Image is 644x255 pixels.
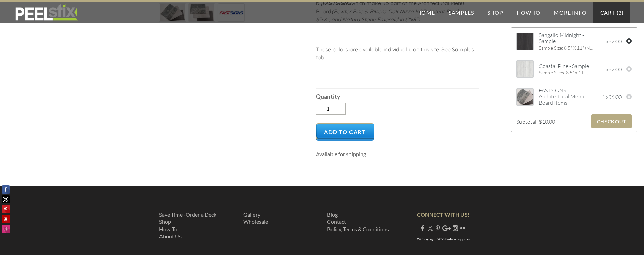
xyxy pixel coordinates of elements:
[510,2,547,23] a: How To
[539,45,593,51] div: Sample Size: 8.5" X 11" (No Peel and Stick) Letter
[159,211,216,218] a: Save Time -Order a Deck
[517,30,533,52] img: s832171791223022656_p808_i1_w80.jpeg
[14,4,79,21] img: REFACE SUPPLIES
[327,211,338,218] a: Blog
[539,32,593,44] span: Sangallo Midnight - Sample
[460,225,466,231] a: Flickr
[591,114,632,128] a: Checkout
[411,2,442,23] a: Home
[428,225,433,231] a: Twitter
[539,70,593,75] div: Sample Sizes: 8.5" x 11" (No Peel and Stick) Letter
[608,66,622,73] span: $2.00
[539,118,555,125] span: $10.00
[316,45,479,68] p: These colors are available individually on this site. See Samples tab.
[159,233,182,239] a: About Us
[316,151,366,157] span: Available for shipping
[417,211,470,218] strong: CONNECT WITH US!
[602,64,626,75] div: 1 x
[513,89,537,105] img: s832171791223022656_p995_i1_w3788.jpeg
[602,36,626,47] div: 1 x
[435,225,440,231] a: Pinterest
[593,2,630,23] a: Cart (3)
[608,94,622,101] span: $6.00
[420,225,425,231] a: Facebook
[602,92,626,103] div: 1 x
[327,218,346,225] a: Contact
[243,211,260,218] a: Gallery​
[618,9,622,16] span: 3
[517,58,533,80] img: s832171791223022656_p846_i1_w716.png
[316,93,340,100] b: Quantity
[539,63,589,69] span: Coastal Pine - Sample
[480,2,510,23] a: Shop
[159,218,171,225] a: Shop
[453,225,458,231] a: Instagram
[243,218,268,225] a: ​Wholesale
[516,118,538,125] span: Subtotal:
[539,87,593,106] span: FASTSIGNS Architectural Menu Board Items
[442,2,481,23] a: Samples
[316,123,374,141] a: Add to Cart
[547,2,593,23] a: More Info
[327,226,389,232] a: Policy, Terms & Conditions
[608,38,622,45] span: $2.00
[159,226,177,232] a: How-To
[417,237,470,241] font: © Copyright 2023 Reface Supplies
[442,225,451,231] a: Plus
[243,211,268,225] font: ​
